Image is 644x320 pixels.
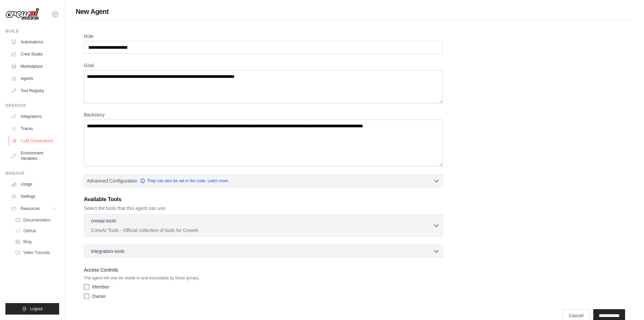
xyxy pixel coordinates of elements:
[8,179,59,190] a: Usage
[23,228,36,234] span: GitHub
[9,135,60,146] a: LLM Connections
[8,203,59,214] button: Resources
[8,49,59,60] a: Crew Studio
[8,123,59,134] a: Traces
[91,217,116,224] p: crewai-tools
[84,275,443,281] p: The agent will only be visible to and executable by those groups.
[5,103,59,108] div: Operate
[84,33,443,40] label: Role
[92,283,109,290] label: Member
[8,85,59,96] a: Tool Registry
[87,217,440,234] button: crewai-tools CrewAI Tools - Official collection of tools for CrewAI
[87,177,137,184] span: Advanced Configuration
[84,62,443,69] label: Goal
[8,111,59,122] a: Integrations
[23,239,31,244] span: Blog
[5,8,39,21] img: Logo
[12,215,59,225] a: Documentation
[30,306,43,312] span: Logout
[12,248,59,257] a: Video Tutorials
[84,266,443,274] label: Access Controls
[12,226,59,236] a: GitHub
[8,191,59,202] a: Settings
[91,248,125,255] span: integration-tools
[84,175,443,187] button: Advanced Configuration They can also be set in the code. Learn more
[21,206,40,211] span: Resources
[5,28,59,34] div: Build
[84,195,443,204] h3: Available Tools
[84,205,443,212] p: Select the tools that this agent can use.
[12,237,59,247] a: Blog
[5,171,59,176] div: Manage
[140,178,228,184] a: They can also be set in the code. Learn more
[8,148,59,164] a: Environment Variables
[8,73,59,84] a: Agents
[5,303,59,315] button: Logout
[76,7,633,16] h1: New Agent
[8,61,59,72] a: Marketplace
[84,111,443,118] label: Backstory
[23,250,50,255] span: Video Tutorials
[92,293,106,300] label: Owner
[91,227,433,234] p: CrewAI Tools - Official collection of tools for CrewAI
[8,37,59,47] a: Automations
[87,248,440,255] button: integration-tools
[23,217,51,223] span: Documentation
